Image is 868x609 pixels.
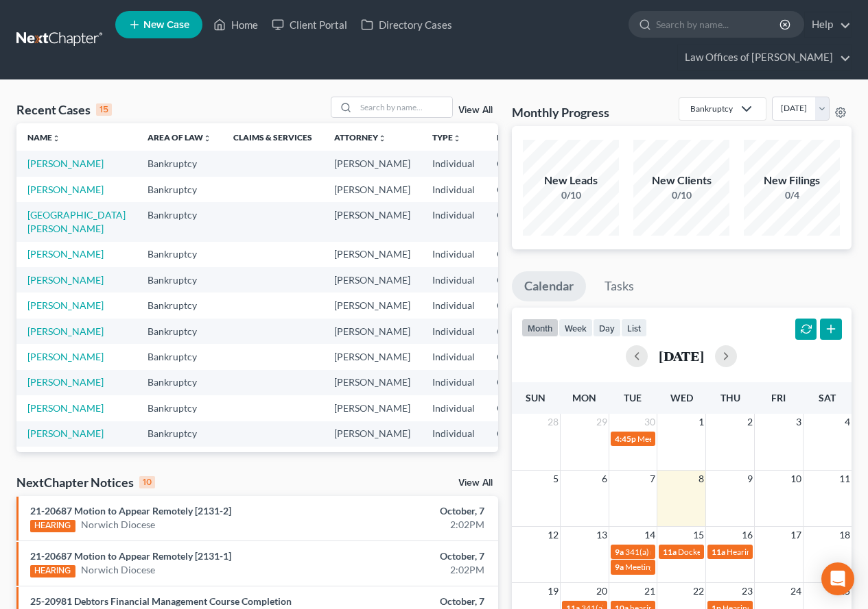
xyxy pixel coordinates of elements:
td: Individual [421,395,486,421]
span: 23 [740,583,754,599]
div: 0/10 [523,188,619,202]
td: [PERSON_NAME] [323,267,421,293]
span: 19 [546,583,560,599]
td: [PERSON_NAME] [323,447,421,486]
a: View All [458,478,493,488]
div: October, 7 [342,595,484,608]
input: Search by name... [656,12,782,37]
button: month [521,319,559,337]
td: Bankruptcy [137,293,222,318]
a: [PERSON_NAME] [27,248,104,260]
span: Wed [670,392,693,403]
a: Client Portal [265,12,354,37]
span: 11a [712,547,725,557]
a: Norwich Diocese [81,518,155,532]
a: Districtunfold_more [497,132,542,142]
td: Individual [421,447,486,486]
td: Individual [421,177,486,202]
button: list [621,319,647,337]
td: Individual [421,242,486,267]
span: Thu [720,392,740,403]
i: unfold_more [52,134,60,142]
span: 20 [595,583,609,599]
td: Bankruptcy [137,370,222,395]
td: [PERSON_NAME] [323,177,421,202]
a: Tasks [592,271,646,301]
a: Typeunfold_more [432,132,461,142]
a: [PERSON_NAME] [27,158,104,169]
span: Mon [572,392,596,403]
td: [PERSON_NAME] [323,395,421,421]
td: CTB [486,395,553,421]
a: View All [458,105,493,115]
span: 4 [843,414,852,430]
span: 22 [692,583,705,599]
td: CTB [486,370,553,395]
div: 2:02PM [342,563,484,577]
span: 18 [838,527,852,543]
div: New Filings [744,173,840,188]
div: New Clients [633,173,729,188]
td: Bankruptcy [137,177,222,202]
span: 6 [600,471,609,487]
span: Sun [526,392,546,403]
span: 3 [795,414,803,430]
td: Bankruptcy [137,447,222,486]
div: 0/4 [744,188,840,202]
td: Individual [421,267,486,293]
a: Law Offices of [PERSON_NAME] [678,45,851,70]
span: Hearing for [PERSON_NAME] [727,547,834,557]
h3: Monthly Progress [512,104,609,121]
a: [PERSON_NAME] [27,184,104,195]
a: [PERSON_NAME] [27,325,104,337]
a: Home [207,12,265,37]
span: 8 [697,471,705,487]
td: Individual [421,370,486,395]
div: NextChapter Notices [16,474,155,490]
td: CTB [486,151,553,176]
span: 9a [615,562,624,572]
span: Meeting of Creditors for [PERSON_NAME] [625,562,777,572]
td: Individual [421,421,486,447]
span: 12 [546,527,560,543]
td: [PERSON_NAME] [323,151,421,176]
td: Individual [421,151,486,176]
span: 16 [740,527,754,543]
i: unfold_more [453,134,461,142]
td: [PERSON_NAME] [323,202,421,241]
span: 5 [552,471,560,487]
div: October, 7 [342,549,484,563]
td: [PERSON_NAME] [323,242,421,267]
a: Help [805,12,851,37]
div: HEARING [30,565,75,577]
i: unfold_more [378,134,386,142]
span: 4:45p [615,434,636,444]
span: Sat [819,392,836,403]
div: New Leads [523,173,619,188]
a: Attorneyunfold_more [334,132,386,142]
td: Bankruptcy [137,151,222,176]
span: 15 [692,527,705,543]
input: Search by name... [356,97,452,117]
span: 13 [595,527,609,543]
td: Individual [421,293,486,318]
a: Nameunfold_more [27,132,60,142]
i: unfold_more [203,134,211,142]
a: [PERSON_NAME] [27,402,104,414]
td: Bankruptcy [137,395,222,421]
div: 2:02PM [342,518,484,532]
td: Bankruptcy [137,421,222,447]
span: 11 [838,471,852,487]
td: Bankruptcy [137,319,222,344]
a: [PERSON_NAME] [27,427,104,439]
span: Docket Text: for [678,547,735,557]
div: October, 7 [342,504,484,518]
button: day [593,319,621,337]
td: CTB [486,293,553,318]
td: CTB [486,242,553,267]
a: [PERSON_NAME] [27,351,104,362]
span: 29 [595,414,609,430]
span: 11a [663,547,677,557]
span: 341(a) meeting for [PERSON_NAME] [625,547,758,557]
span: Meeting of Creditors for [PERSON_NAME] [637,434,790,444]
